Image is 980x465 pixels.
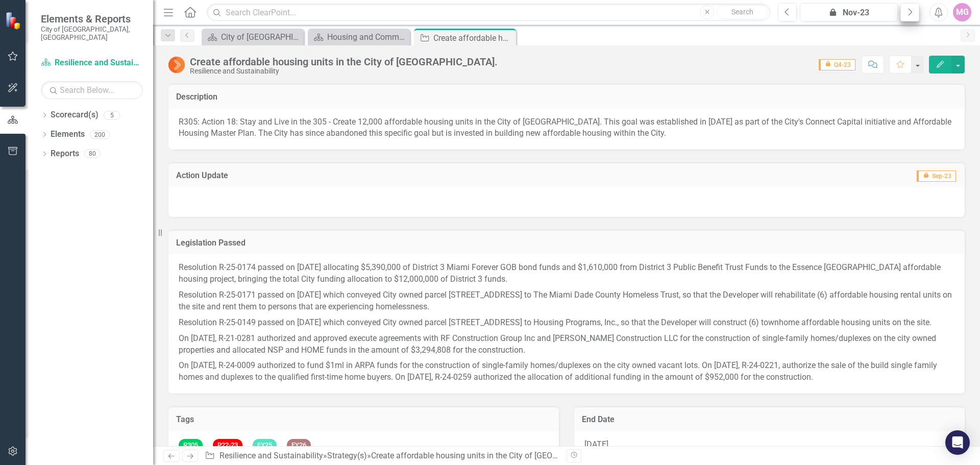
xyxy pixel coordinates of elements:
div: City of [GEOGRAPHIC_DATA] [221,31,301,43]
p: On [DATE], R-24-0009 authorized to fund $1ml in ARPA funds for the construction of single-family ... [179,358,954,383]
p: On [DATE], R-21-0281 authorized and approved execute agreements with RF Construction Group Inc an... [179,331,954,358]
span: Q4-23 [819,59,855,70]
p: Resolution R-25-0149 passed on [DATE] which conveyed City owned parcel [STREET_ADDRESS] to Housin... [179,315,954,331]
h3: Description [176,92,957,102]
span: FY25 [253,439,277,452]
div: Create affordable housing units in the City of [GEOGRAPHIC_DATA]. [371,451,614,460]
a: Strategy(s) [327,451,367,460]
h3: Tags [176,415,551,424]
div: 80 [84,150,101,158]
h3: Legislation Passed [176,238,957,248]
span: FY26 [287,439,311,452]
a: City of [GEOGRAPHIC_DATA] [204,31,301,43]
h3: End Date [582,415,957,424]
div: » » [205,450,559,462]
span: Sep-23 [917,170,956,182]
small: City of [GEOGRAPHIC_DATA], [GEOGRAPHIC_DATA] [41,25,143,42]
span: [DATE] [584,439,608,449]
a: Resilience and Sustainability [41,57,143,69]
h3: Action Update [176,171,615,180]
span: Elements & Reports [41,13,143,25]
p: Resolution R-25-0171 passed on [DATE] which conveyed City owned parcel [STREET_ADDRESS] to The Mi... [179,287,954,315]
input: Search ClearPoint... [207,4,770,21]
button: MG [953,3,971,21]
span: Search [731,8,753,16]
div: Resilience and Sustainability [190,67,498,75]
div: 200 [90,130,110,139]
div: 5 [104,111,120,119]
div: Create affordable housing units in the City of [GEOGRAPHIC_DATA]. [433,32,513,44]
button: Nov-23 [800,3,898,21]
button: Search [717,5,768,19]
div: Nov-23 [803,7,894,19]
a: Resilience and Sustainability [219,451,323,460]
a: Housing and Community Development [310,31,407,43]
img: ClearPoint Strategy [5,12,23,30]
input: Search Below... [41,81,143,99]
div: Create affordable housing units in the City of [GEOGRAPHIC_DATA]. [190,56,498,67]
span: R305 [179,439,203,452]
a: Elements [51,129,85,140]
span: R305: Action 18: Stay and Live in the 305 - Create 12,000 affordable housing units in the City of... [179,117,951,138]
a: Reports [51,148,79,160]
div: Housing and Community Development [327,31,407,43]
div: Open Intercom Messenger [945,430,970,455]
a: Scorecard(s) [51,109,99,121]
p: Resolution R-25-0174 passed on [DATE] allocating $5,390,000 of District 3 Miami Forever GOB bond ... [179,262,954,287]
img: Not Started [168,57,185,73]
span: P22-23 [213,439,242,452]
